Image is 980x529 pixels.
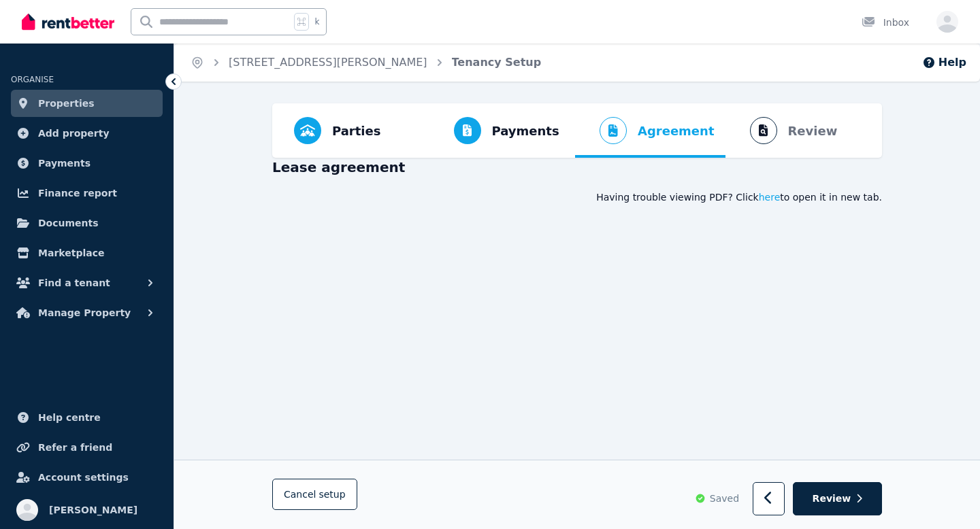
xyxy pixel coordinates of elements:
[11,404,163,431] a: Help centre
[452,54,542,71] span: Tenancy Setup
[11,120,163,147] a: Add property
[38,305,131,321] span: Manage Property
[813,492,851,506] span: Review
[38,95,95,112] span: Properties
[38,275,110,291] span: Find a tenant
[934,483,966,515] iframe: Intercom live chat
[793,483,882,516] button: Review
[38,125,110,141] span: Add property
[11,434,163,461] a: Refer a friend
[38,469,129,485] span: Account settings
[11,239,163,267] a: Marketplace
[759,190,781,204] span: here
[318,488,345,502] span: setup
[11,269,163,296] button: Find a tenant
[22,12,114,32] img: RentBetter
[11,90,163,117] a: Properties
[283,103,391,158] button: Parties
[38,439,112,456] span: Refer a friend
[229,56,427,69] a: [STREET_ADDRESS][PERSON_NAME]
[11,464,163,491] a: Account settings
[272,158,882,177] h3: Lease agreement
[922,54,966,71] button: Help
[38,409,101,426] span: Help centre
[314,16,319,27] span: k
[11,75,54,84] span: ORGANISE
[38,155,91,171] span: Payments
[11,150,163,177] a: Payments
[272,103,882,158] nav: Progress
[788,122,838,141] span: Review
[862,16,909,29] div: Inbox
[11,299,163,326] button: Manage Property
[49,502,137,518] span: [PERSON_NAME]
[429,103,570,158] button: Payments
[272,190,882,204] div: Having trouble viewing PDF? Click to open it in new tab.
[284,490,346,500] span: Cancel
[710,492,739,506] span: Saved
[174,44,557,82] nav: Breadcrumb
[492,122,559,141] span: Payments
[38,185,117,201] span: Finance report
[38,245,104,261] span: Marketplace
[38,215,99,231] span: Documents
[11,209,163,237] a: Documents
[11,180,163,207] a: Finance report
[332,122,380,141] span: Parties
[725,103,849,158] button: Review
[272,479,357,511] button: Cancelsetup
